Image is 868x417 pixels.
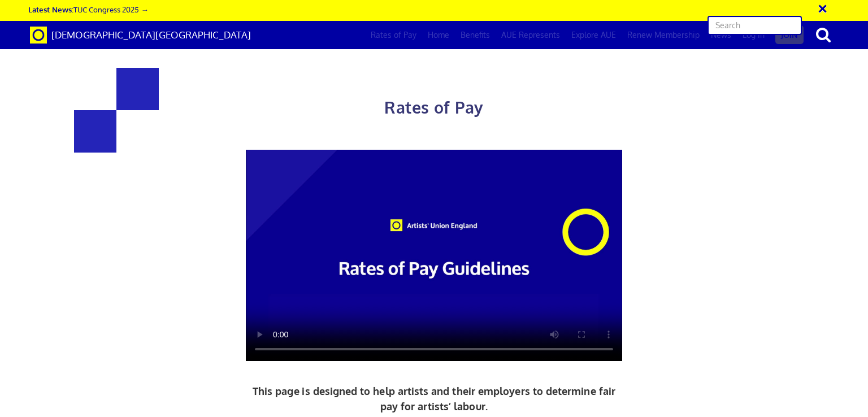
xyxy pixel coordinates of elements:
a: Home [422,21,455,49]
a: News [705,21,737,49]
a: Benefits [455,21,496,49]
a: AUE Represents [496,21,566,49]
a: Rates of Pay [365,21,422,49]
button: search [806,23,841,46]
a: Log in [737,21,770,49]
input: Search [708,16,802,35]
a: Explore AUE [566,21,622,49]
span: Rates of Pay [384,97,483,118]
span: [DEMOGRAPHIC_DATA][GEOGRAPHIC_DATA] [51,29,251,41]
a: Latest News:TUC Congress 2025 → [28,5,148,14]
strong: Latest News: [28,5,73,14]
a: Renew Membership [622,21,705,49]
a: Join [775,25,804,44]
a: Brand [DEMOGRAPHIC_DATA][GEOGRAPHIC_DATA] [21,21,259,49]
